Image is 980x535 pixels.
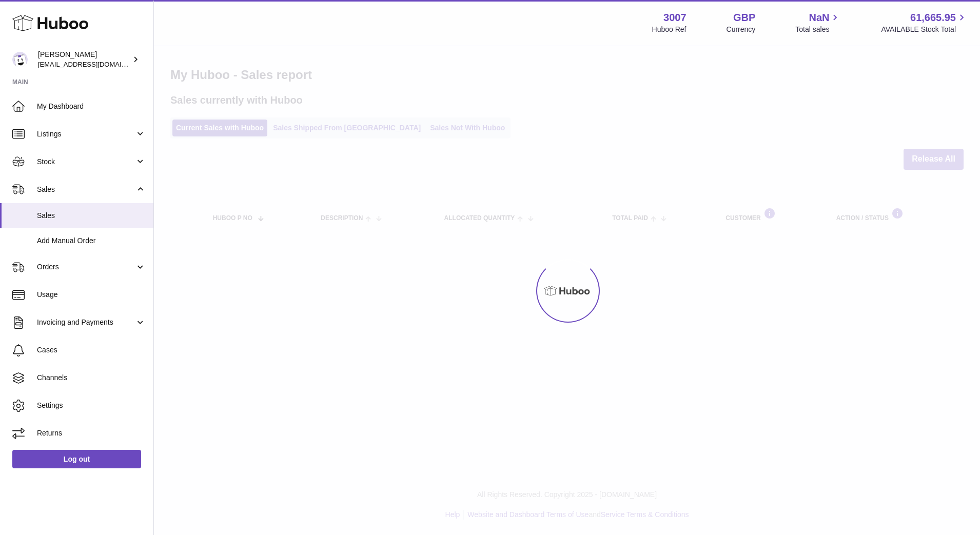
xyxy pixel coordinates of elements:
span: Add Manual Order [37,236,146,246]
span: Sales [37,185,135,194]
span: NaN [809,11,829,25]
span: Channels [37,373,146,383]
span: My Dashboard [37,102,146,111]
span: Settings [37,401,146,410]
img: bevmay@maysama.com [12,52,28,67]
a: 61,665.95 AVAILABLE Stock Total [881,11,968,34]
a: NaN Total sales [795,11,841,34]
div: [PERSON_NAME] [38,50,130,69]
span: 61,665.95 [910,11,956,25]
span: AVAILABLE Stock Total [881,25,968,34]
span: Orders [37,262,135,272]
span: Sales [37,211,146,221]
span: [EMAIL_ADDRESS][DOMAIN_NAME] [38,60,151,68]
span: Stock [37,157,135,167]
span: Cases [37,345,146,355]
a: Log out [12,450,141,468]
div: Huboo Ref [652,25,687,34]
span: Returns [37,428,146,438]
strong: GBP [733,11,755,25]
div: Currency [727,25,756,34]
span: Invoicing and Payments [37,318,135,327]
span: Usage [37,290,146,300]
span: Listings [37,129,135,139]
strong: 3007 [663,11,687,25]
span: Total sales [795,25,841,34]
